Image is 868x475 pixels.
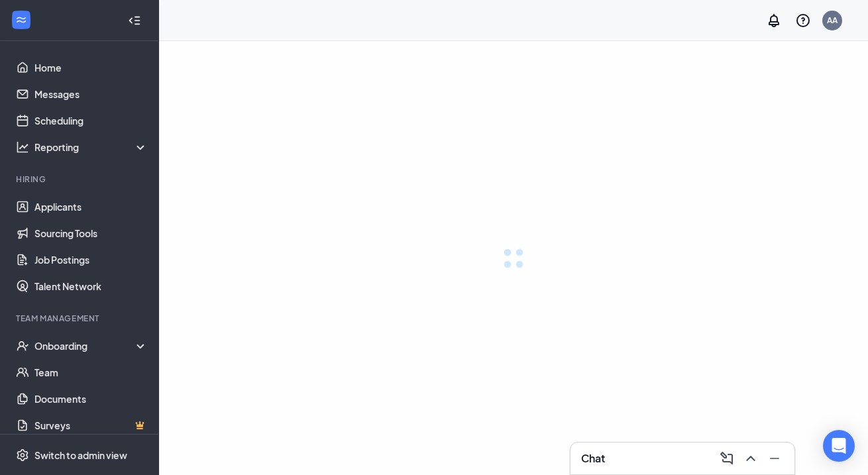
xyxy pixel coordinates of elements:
[34,54,148,81] a: Home
[34,339,148,352] div: Onboarding
[16,339,29,352] svg: UserCheck
[34,107,148,134] a: Scheduling
[767,450,783,466] svg: Minimize
[34,246,148,273] a: Job Postings
[827,15,838,26] div: AA
[34,273,148,299] a: Talent Network
[763,448,784,469] button: Minimize
[15,13,28,26] svg: WorkstreamLogo
[823,430,855,462] div: Open Intercom Messenger
[34,193,148,220] a: Applicants
[16,174,145,185] div: Hiring
[581,451,605,466] h3: Chat
[715,448,736,469] button: ComposeMessage
[34,81,148,107] a: Messages
[34,359,148,386] a: Team
[16,140,29,154] svg: Analysis
[795,13,811,28] svg: QuestionInfo
[128,14,141,27] svg: Collapse
[34,449,127,462] div: Switch to admin view
[34,412,148,439] a: SurveysCrown
[16,313,145,324] div: Team Management
[719,450,735,466] svg: ComposeMessage
[34,140,148,154] div: Reporting
[739,448,760,469] button: ChevronUp
[766,13,782,28] svg: Notifications
[743,450,759,466] svg: ChevronUp
[34,386,148,412] a: Documents
[16,449,29,462] svg: Settings
[34,220,148,246] a: Sourcing Tools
